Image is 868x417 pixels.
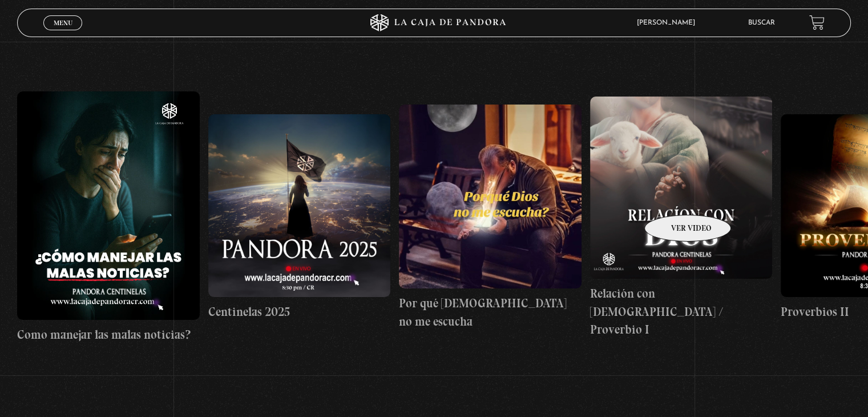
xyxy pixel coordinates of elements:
a: Relación con [DEMOGRAPHIC_DATA] / Proverbio I [590,41,772,394]
a: Por qué [DEMOGRAPHIC_DATA] no me escucha [399,41,581,394]
span: Cerrar [50,29,76,37]
a: Buscar [748,19,775,26]
a: Como manejar las malas noticias? [17,41,199,394]
h4: Como manejar las malas noticias? [17,326,199,344]
span: Menu [54,19,72,26]
a: View your shopping cart [809,15,825,30]
h4: Centinelas 2025 [208,303,390,321]
span: [PERSON_NAME] [631,19,706,26]
a: Centinelas 2025 [208,41,390,394]
h4: Relación con [DEMOGRAPHIC_DATA] / Proverbio I [590,284,772,339]
button: Previous [17,13,37,33]
h4: Por qué [DEMOGRAPHIC_DATA] no me escucha [399,294,581,330]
